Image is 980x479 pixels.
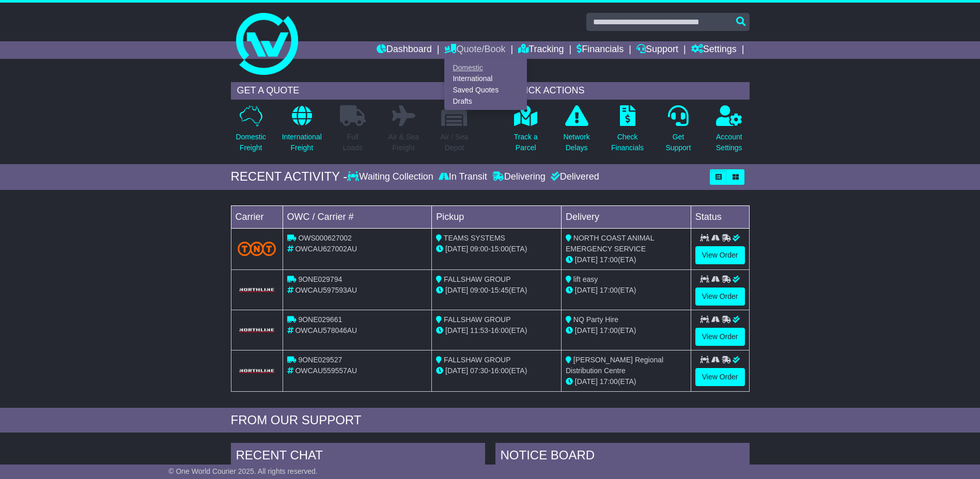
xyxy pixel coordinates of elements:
img: GetCarrierServiceLogo [238,287,276,293]
span: TEAMS SYSTEMS [444,234,505,242]
span: 09:00 [470,286,488,294]
div: RECENT ACTIVITY - [231,169,348,184]
img: TNT_Domestic.png [238,242,276,256]
span: OWCAU559557AU [295,366,357,375]
div: NOTICE BOARD [495,443,750,471]
span: 17:00 [600,377,618,386]
span: [DATE] [575,326,598,334]
span: 16:00 [491,366,509,375]
span: [DATE] [445,286,468,294]
p: Account Settings [716,132,742,153]
div: - (ETA) [436,244,557,254]
a: Tracking [518,41,564,59]
td: Delivery [561,205,691,228]
span: 07:30 [470,366,488,375]
a: View Order [695,368,745,386]
a: Support [636,41,678,59]
a: Settings [691,41,737,59]
div: GET A QUOTE [231,82,475,100]
div: FROM OUR SUPPORT [231,413,750,428]
p: Air / Sea Depot [441,132,469,153]
a: CheckFinancials [611,105,644,159]
a: Track aParcel [514,105,538,159]
span: OWS000627002 [298,234,352,242]
a: International [445,73,526,85]
span: 17:00 [600,256,618,264]
p: Network Delays [563,132,589,153]
span: [PERSON_NAME] Regional Distribution Centre [566,356,663,375]
span: [DATE] [575,286,598,294]
a: GetSupport [665,105,691,159]
img: GetCarrierServiceLogo [238,368,276,374]
p: Track a Parcel [514,132,538,153]
div: Waiting Collection [347,171,435,183]
td: OWC / Carrier # [283,205,432,228]
div: Delivered [548,171,599,183]
a: Domestic [445,62,526,73]
span: 15:45 [491,286,509,294]
span: OWCAU627002AU [295,245,357,253]
div: (ETA) [566,285,687,296]
img: GetCarrierServiceLogo [238,327,276,333]
span: 09:00 [470,245,488,253]
span: 16:00 [491,326,509,334]
span: [DATE] [575,377,598,386]
a: Dashboard [377,41,432,59]
div: QUICK ACTIONS [506,82,750,100]
span: 15:00 [491,245,509,253]
span: lift easy [573,275,598,283]
div: - (ETA) [436,285,557,296]
p: Air & Sea Freight [388,132,419,153]
span: [DATE] [445,245,468,253]
a: View Order [695,328,745,346]
span: © One World Courier 2025. All rights reserved. [168,467,318,475]
td: Pickup [432,205,562,228]
span: 17:00 [600,326,618,334]
span: FALLSHAW GROUP [444,275,510,283]
span: 17:00 [600,286,618,294]
div: In Transit [436,171,490,183]
div: - (ETA) [436,325,557,336]
span: 11:53 [470,326,488,334]
div: RECENT CHAT [231,443,485,471]
p: Get Support [665,132,691,153]
a: InternationalFreight [282,105,322,159]
a: Saved Quotes [445,85,526,96]
span: 9ONE029527 [298,356,342,364]
a: View Order [695,288,745,306]
p: Check Financials [611,132,644,153]
a: Quote/Book [444,41,505,59]
span: FALLSHAW GROUP [444,315,510,324]
div: Delivering [490,171,548,183]
div: (ETA) [566,254,687,265]
a: View Order [695,246,745,264]
td: Carrier [231,205,283,228]
span: 9ONE029661 [298,315,342,324]
div: Quote/Book [444,59,527,110]
div: - (ETA) [436,365,557,376]
span: NORTH COAST ANIMAL EMERGENCY SERVICE [566,234,654,253]
a: AccountSettings [715,105,743,159]
div: (ETA) [566,325,687,336]
p: International Freight [282,132,322,153]
td: Status [691,205,749,228]
a: Financials [577,41,624,59]
span: OWCAU578046AU [295,326,357,334]
span: 9ONE029794 [298,275,342,283]
span: [DATE] [445,366,468,375]
span: FALLSHAW GROUP [444,356,510,364]
p: Domestic Freight [236,132,266,153]
a: DomesticFreight [235,105,266,159]
span: [DATE] [575,256,598,264]
a: Drafts [445,95,526,107]
p: Full Loads [340,132,366,153]
span: NQ Party Hire [573,315,618,324]
span: [DATE] [445,326,468,334]
span: OWCAU597593AU [295,286,357,294]
div: (ETA) [566,376,687,387]
a: NetworkDelays [563,105,590,159]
